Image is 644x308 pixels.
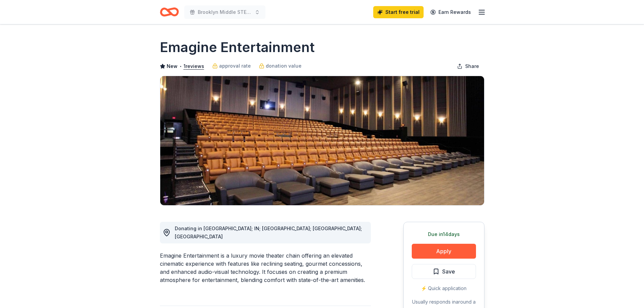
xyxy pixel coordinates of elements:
a: donation value [259,62,302,70]
span: approval rate [219,62,251,70]
button: Brooklyn Middle STEAM School- Bulldog Bingo [184,5,265,19]
button: Save [412,264,476,279]
img: Image for Emagine Entertainment [160,76,484,205]
span: Brooklyn Middle STEAM School- Bulldog Bingo [198,8,252,16]
span: New [167,62,177,70]
a: Home [160,4,179,20]
div: Emagine Entertainment is a luxury movie theater chain offering an elevated cinematic experience w... [160,252,371,284]
div: ⚡️ Quick application [412,284,476,292]
span: Share [465,62,479,70]
span: Save [442,267,455,276]
span: • [179,64,182,69]
span: Donating in [GEOGRAPHIC_DATA]; IN; [GEOGRAPHIC_DATA]; [GEOGRAPHIC_DATA]; [GEOGRAPHIC_DATA] [175,226,362,239]
button: 1reviews [184,62,204,70]
button: Apply [412,244,476,259]
span: donation value [266,62,302,70]
a: Start free trial [373,6,424,18]
button: Share [452,60,484,73]
h1: Emagine Entertainment [160,38,315,57]
a: Earn Rewards [426,6,475,18]
div: Due in 14 days [412,230,476,238]
a: approval rate [212,62,251,70]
